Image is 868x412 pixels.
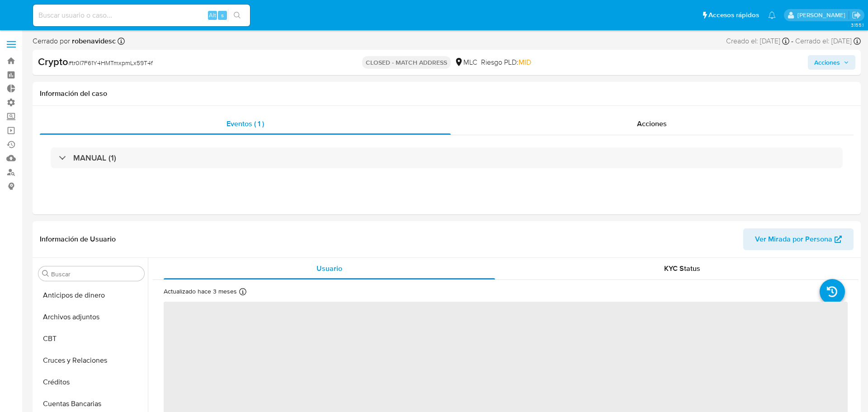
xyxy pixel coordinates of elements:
a: Notificaciones [768,11,776,19]
div: Creado el: [DATE] [726,36,789,46]
button: Buscar [42,270,49,277]
span: Eventos ( 1 ) [226,118,264,129]
span: - [791,36,793,46]
span: KYC Status [664,263,700,274]
input: Buscar [51,270,141,278]
span: Acciones [814,55,840,70]
span: Riesgo PLD: [481,57,531,67]
span: Alt [209,11,216,19]
button: Archivos adjuntos [35,306,148,328]
h1: Información de Usuario [40,235,116,244]
b: Crypto [38,54,68,69]
p: nicolas.tyrkiel@mercadolibre.com [797,11,849,19]
div: MANUAL (1) [51,147,843,168]
button: Acciones [808,55,855,70]
span: Ver Mirada por Persona [755,228,832,250]
button: CBT [35,328,148,350]
p: Actualizado hace 3 meses [164,287,237,296]
button: search-icon [228,9,246,22]
span: Cerrado por [33,36,116,46]
button: Ver Mirada por Persona [743,228,854,250]
h1: Información del caso [40,89,854,98]
h3: MANUAL (1) [73,153,116,163]
span: Usuario [316,263,342,274]
p: CLOSED - MATCH ADDRESS [362,56,451,69]
button: Anticipos de dinero [35,284,148,306]
div: Cerrado el: [DATE] [795,36,861,46]
b: robenavidesc [70,36,116,46]
span: s [221,11,224,19]
div: MLC [454,57,477,67]
a: Salir [852,10,861,20]
span: Accesos rápidos [708,10,759,20]
span: MID [519,57,531,67]
button: Créditos [35,371,148,393]
input: Buscar usuario o caso... [33,9,250,21]
button: Cruces y Relaciones [35,350,148,371]
span: Acciones [637,118,667,129]
span: # tr0I7F61Y4HMTmxpmLx59T4f [68,58,153,67]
